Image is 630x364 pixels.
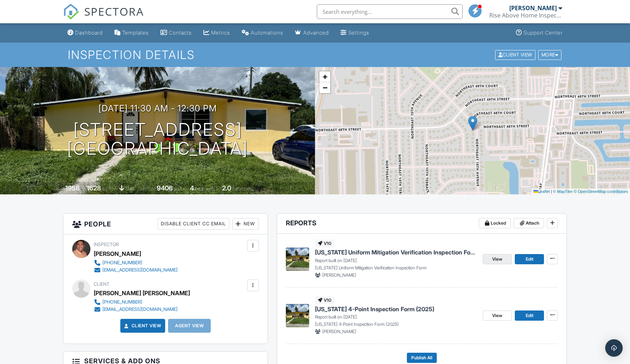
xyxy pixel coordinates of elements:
[195,186,215,191] span: bedrooms
[251,29,283,36] div: Automations
[102,299,142,305] div: [PHONE_NUMBER]
[56,186,64,191] span: Built
[94,281,109,287] span: Client
[605,339,623,357] div: Open Intercom Messenger
[67,120,248,159] h1: [STREET_ADDRESS] [GEOGRAPHIC_DATA]
[533,189,550,194] a: Leaflet
[94,242,119,247] span: Inspector
[63,4,79,20] img: The Best Home Inspection Software - Spectora
[63,214,268,234] h3: People
[319,71,330,82] a: Zoom in
[489,12,562,19] div: Rise Above Home Inspections
[524,29,563,36] div: Support Center
[338,26,372,40] a: Settings
[94,248,141,259] div: [PERSON_NAME]
[84,4,144,19] span: SPECTORA
[125,186,133,191] span: slab
[174,186,183,191] span: sq.ft.
[102,267,178,273] div: [EMAIL_ADDRESS][DOMAIN_NAME]
[317,4,463,19] input: Search everything...
[303,29,329,36] div: Advanced
[232,186,253,191] span: bathrooms
[323,83,327,92] span: −
[63,10,144,25] a: SPECTORA
[94,288,190,298] div: [PERSON_NAME] [PERSON_NAME]
[140,186,156,191] span: Lot Size
[495,50,536,60] div: Client View
[190,184,194,192] div: 4
[468,116,477,131] img: Marker
[157,218,229,230] div: Disable Client CC Email
[102,306,178,312] div: [EMAIL_ADDRESS][DOMAIN_NAME]
[323,72,327,81] span: +
[494,52,537,57] a: Client View
[509,4,557,12] div: [PERSON_NAME]
[65,184,80,192] div: 1956
[123,322,162,329] a: Client View
[553,189,573,194] a: © MapTiler
[201,26,233,40] a: Metrics
[94,306,184,313] a: [EMAIL_ADDRESS][DOMAIN_NAME]
[157,184,173,192] div: 9406
[98,103,217,113] h3: [DATE] 11:30 am - 12:30 pm
[348,29,369,36] div: Settings
[102,186,112,191] span: sq. ft.
[574,189,628,194] a: © OpenStreetMap contributors
[538,50,562,60] div: More
[319,82,330,93] a: Zoom out
[75,29,103,36] div: Dashboard
[292,26,332,40] a: Advanced
[65,26,106,40] a: Dashboard
[112,26,152,40] a: Templates
[94,266,178,274] a: [EMAIL_ADDRESS][DOMAIN_NAME]
[68,48,563,61] h1: Inspection Details
[222,184,231,192] div: 2.0
[169,29,192,36] div: Contacts
[157,26,195,40] a: Contacts
[211,29,230,36] div: Metrics
[94,259,178,266] a: [PHONE_NUMBER]
[513,26,565,40] a: Support Center
[94,298,184,306] a: [PHONE_NUMBER]
[551,189,552,194] span: |
[102,260,142,266] div: [PHONE_NUMBER]
[239,26,286,40] a: Automations (Basic)
[122,29,149,36] div: Templates
[232,218,259,230] div: New
[87,184,101,192] div: 1628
